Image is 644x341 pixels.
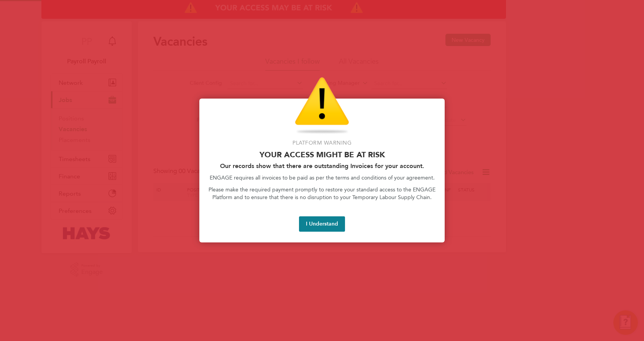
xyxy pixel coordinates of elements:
p: Your access might be at risk [209,150,435,159]
img: Warning Icon [295,77,349,135]
p: Please make the required payment promptly to restore your standard access to the ENGAGE Platform ... [209,186,435,201]
button: I Understand [299,216,345,232]
p: Platform Warning [209,139,435,147]
h2: Our records show that there are outstanding Invoices for your account. [209,162,435,170]
p: ENGAGE requires all invoices to be paid as per the terms and conditions of your agreement. [209,174,435,182]
div: Access At Risk [199,99,445,242]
